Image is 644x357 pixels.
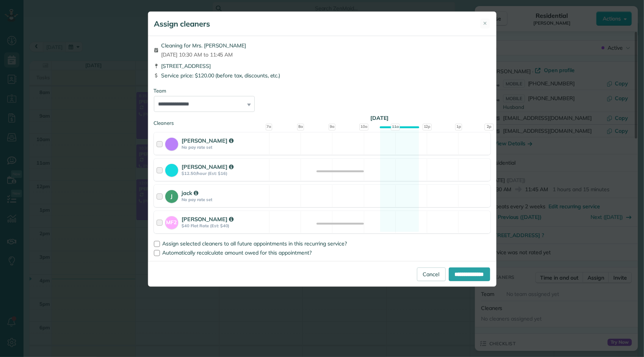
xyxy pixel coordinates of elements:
strong: jack [182,189,199,197]
strong: $40 Flat Rate (Est: $40) [182,223,267,228]
span: [DATE] 10:30 AM to 11:45 AM [161,51,246,58]
a: Cancel [417,267,446,281]
span: Automatically recalculate amount owed for this appointment? [163,249,312,256]
strong: No pay rate set [182,145,267,150]
strong: [PERSON_NAME] [182,163,233,170]
div: Cleaners [154,120,490,122]
strong: [PERSON_NAME] [182,215,233,223]
div: Service price: $120.00 (before tax, discounts, etc.) [154,72,490,79]
div: Team [154,87,490,94]
div: [STREET_ADDRESS] [154,62,490,70]
h5: Assign cleaners [154,19,210,29]
strong: J [165,190,178,200]
strong: No pay rate set [182,197,267,202]
span: ✕ [483,20,487,27]
strong: MF2 [165,216,178,226]
strong: [PERSON_NAME] [182,137,233,144]
span: Cleaning for Mrs. [PERSON_NAME] [161,42,246,49]
strong: $12.50/hour (Est: $16) [182,171,267,176]
span: Assign selected cleaners to all future appointments in this recurring service? [163,240,347,247]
